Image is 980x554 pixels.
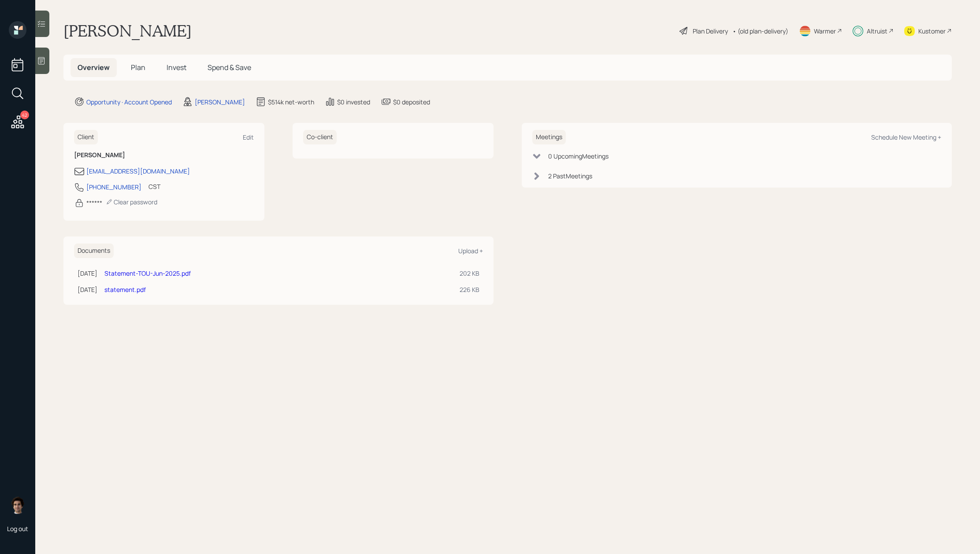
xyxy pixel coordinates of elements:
[732,26,788,36] div: • (old plan-delivery)
[131,63,145,72] span: Plan
[460,269,479,278] div: 202 KB
[148,182,160,191] div: CST
[78,269,97,278] div: [DATE]
[20,111,29,119] div: 42
[74,151,254,159] h6: [PERSON_NAME]
[78,285,97,294] div: [DATE]
[458,247,483,255] div: Upload +
[78,63,110,72] span: Overview
[871,133,941,141] div: Schedule New Meeting +
[167,63,186,72] span: Invest
[9,496,26,514] img: harrison-schaefer-headshot-2.png
[86,182,141,192] div: [PHONE_NUMBER]
[548,171,592,181] div: 2 Past Meeting s
[268,97,314,107] div: $514k net-worth
[460,285,479,294] div: 226 KB
[918,26,946,36] div: Kustomer
[303,130,337,144] h6: Co-client
[693,26,728,36] div: Plan Delivery
[393,97,430,107] div: $0 deposited
[208,63,251,72] span: Spend & Save
[814,26,836,36] div: Warmer
[104,269,191,277] a: Statement-TOU-Jun-2025.pdf
[337,97,370,107] div: $0 invested
[74,244,114,258] h6: Documents
[74,130,98,144] h6: Client
[106,198,157,206] div: Clear password
[532,130,566,144] h6: Meetings
[7,524,28,533] div: Log out
[195,97,245,107] div: [PERSON_NAME]
[86,166,190,176] div: [EMAIL_ADDRESS][DOMAIN_NAME]
[867,26,887,36] div: Altruist
[63,21,192,41] h1: [PERSON_NAME]
[243,133,254,141] div: Edit
[86,97,172,107] div: Opportunity · Account Opened
[548,151,609,161] div: 0 Upcoming Meeting s
[104,285,146,294] a: statement.pdf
